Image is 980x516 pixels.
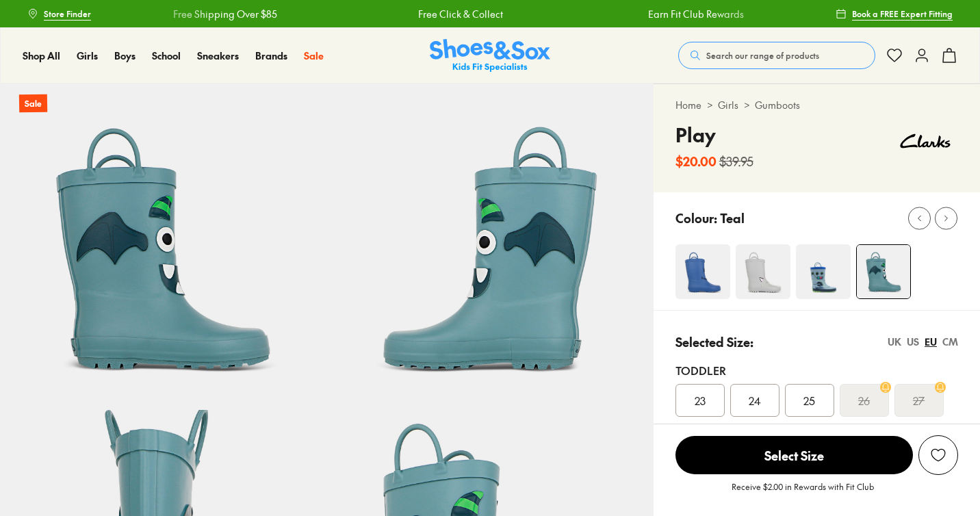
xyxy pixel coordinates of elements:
b: $20.00 [675,152,717,170]
a: School [152,49,181,63]
h4: Play [675,120,753,149]
img: 4-481772_1 [736,244,790,299]
a: Brands [255,49,287,63]
img: 6-481786_1 [326,83,653,410]
s: 26 [858,392,870,409]
span: 24 [749,392,761,409]
a: Home [675,98,701,112]
img: 4-481766_1 [675,244,730,299]
span: Search our range of products [706,49,819,62]
span: 23 [695,392,706,409]
p: Sale [19,94,47,113]
a: Girls [718,98,738,112]
span: 25 [803,392,815,409]
a: Girls [77,49,98,63]
span: Store Finder [44,8,91,20]
a: Free Click & Collect [418,7,503,21]
button: Search our range of products [678,42,875,69]
div: UK [888,335,901,349]
span: Book a FREE Expert Fitting [852,8,953,20]
a: Store Finder [27,1,91,26]
a: Shoes & Sox [430,39,550,73]
button: Select Size [675,435,913,475]
img: Vendor logo [892,120,958,162]
a: Earn Fit Club Rewards [648,7,744,21]
img: 4-481784_1 [857,245,910,298]
a: Sale [304,49,324,63]
a: Free Shipping Over $85 [173,7,277,21]
span: Boys [114,49,136,62]
p: Selected Size: [675,333,753,351]
span: Shop All [23,49,60,62]
a: Boys [114,49,136,63]
img: SNS_Logo_Responsive.svg [430,39,550,73]
a: Gumboots [755,98,800,112]
img: 4-469020_1 [796,244,851,299]
a: Book a FREE Expert Fitting [836,1,953,26]
span: Girls [77,49,98,62]
span: Sale [304,49,324,62]
div: > > [675,98,958,112]
span: Brands [255,49,287,62]
span: Sneakers [197,49,239,62]
s: 27 [913,392,925,409]
s: $39.95 [719,152,753,170]
a: Sneakers [197,49,239,63]
p: Colour: [675,209,717,227]
span: Select Size [675,436,913,474]
div: US [907,335,919,349]
p: Teal [720,209,745,227]
a: Shop All [23,49,60,63]
div: EU [925,335,937,349]
button: Add to Wishlist [918,435,958,475]
p: Receive $2.00 in Rewards with Fit Club [732,480,874,505]
div: Toddler [675,362,958,378]
div: CM [942,335,958,349]
span: School [152,49,181,62]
